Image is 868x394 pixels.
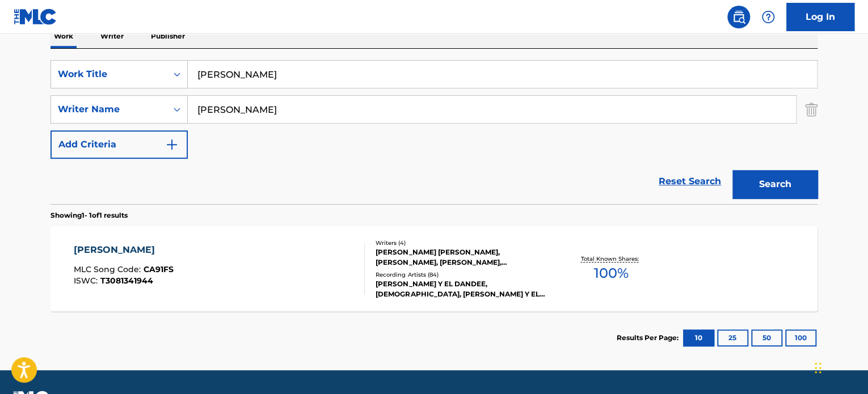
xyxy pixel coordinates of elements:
[717,329,748,346] button: 25
[97,24,127,48] p: Writer
[757,6,779,28] div: Help
[74,264,144,274] span: MLC Song Code :
[376,247,547,268] div: [PERSON_NAME] [PERSON_NAME], [PERSON_NAME], [PERSON_NAME], [PERSON_NAME]
[815,351,821,385] div: Drag
[732,170,818,198] button: Search
[727,6,750,28] a: Public Search
[100,276,153,286] span: T3081341944
[580,255,641,263] p: Total Known Shares:
[376,239,547,247] div: Writers ( 4 )
[50,210,128,221] p: Showing 1 - 1 of 1 results
[58,103,160,116] div: Writer Name
[50,130,188,159] button: Add Criteria
[786,3,854,31] a: Log In
[785,329,816,346] button: 100
[74,243,174,257] div: [PERSON_NAME]
[50,60,818,204] form: Search Form
[805,95,818,124] img: Delete Criterion
[14,9,57,25] img: MLC Logo
[593,263,628,283] span: 100 %
[74,276,100,286] span: ISWC :
[683,329,714,346] button: 10
[376,279,547,299] div: [PERSON_NAME] Y EL DANDEE,[DEMOGRAPHIC_DATA], [PERSON_NAME] Y EL DANDEE, [DEMOGRAPHIC_DATA], [PER...
[148,24,188,48] p: Publisher
[58,67,160,81] div: Work Title
[732,10,745,24] img: search
[376,270,547,279] div: Recording Artists ( 84 )
[761,10,775,24] img: help
[50,226,818,311] a: [PERSON_NAME]MLC Song Code:CA91FSISWC:T3081341944Writers (4)[PERSON_NAME] [PERSON_NAME], [PERSON_...
[50,24,77,48] p: Work
[751,329,782,346] button: 50
[653,169,727,194] a: Reset Search
[811,340,868,394] iframe: Chat Widget
[165,138,179,151] img: 9d2ae6d4665cec9f34b9.svg
[617,333,681,343] p: Results Per Page:
[144,264,174,274] span: CA91FS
